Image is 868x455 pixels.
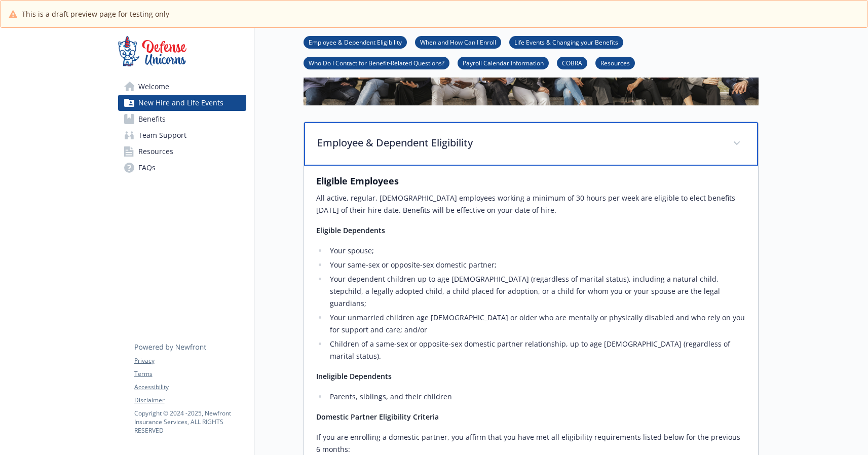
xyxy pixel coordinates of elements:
a: Resources [595,58,635,67]
a: Resources [118,143,246,160]
span: Team Support [138,127,186,143]
p: Copyright © 2024 - 2025 , Newfront Insurance Services, ALL RIGHTS RESERVED [134,409,246,435]
span: This is a draft preview page for testing only [22,9,169,19]
strong: ​Eligible Dependents​ [316,225,385,235]
a: COBRA [557,58,587,67]
a: Payroll Calendar Information [458,58,549,67]
li: Your spouse; ​ [327,245,746,257]
a: Benefits [118,111,246,127]
li: Children of a same-sex or opposite-sex domestic partner relationship, up to age [DEMOGRAPHIC_DATA... [327,338,746,362]
a: FAQs [118,160,246,176]
a: Terms [134,369,246,378]
li: Your dependent children up to age [DEMOGRAPHIC_DATA] (regardless of marital status), including a ... [327,273,746,310]
a: Disclaimer [134,396,246,405]
li: Parents, siblings, and their children [327,391,746,403]
strong: Domestic Partner Eligibility Criteria [316,412,439,422]
span: Welcome [138,79,169,95]
a: Privacy [134,356,246,365]
a: Welcome [118,79,246,95]
p: All active, regular, [DEMOGRAPHIC_DATA] employees working a minimum of 30 hours per week are elig... [316,192,746,216]
a: Accessibility [134,383,246,392]
a: Team Support [118,127,246,143]
a: Who Do I Contact for Benefit-Related Questions? [304,58,449,67]
span: New Hire and Life Events [138,95,223,111]
p: Employee & Dependent Eligibility [317,135,721,150]
strong: Eligible Employees [316,175,399,187]
li: Your unmarried children age [DEMOGRAPHIC_DATA] or older who are mentally or physically disabled a... [327,312,746,336]
a: Employee & Dependent Eligibility [304,37,407,47]
span: Benefits [138,111,166,127]
strong: Ineligible Dependents [316,371,392,381]
a: When and How Can I Enroll [415,37,501,47]
div: Employee & Dependent Eligibility [304,122,758,166]
span: Resources [138,143,173,160]
li: Your same-sex or opposite-sex domestic partner; ​ [327,259,746,271]
span: FAQs [138,160,156,176]
a: New Hire and Life Events [118,95,246,111]
a: Life Events & Changing your Benefits [509,37,623,47]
